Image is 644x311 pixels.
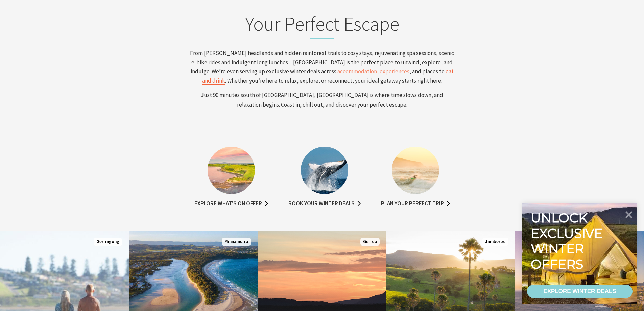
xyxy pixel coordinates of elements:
a: Book your winter deals [288,199,361,209]
a: accommodation [336,68,377,75]
a: Plan your perfect trip [381,199,450,209]
a: experiences [379,68,409,75]
div: EXPLORE WINTER DEALS [543,285,616,298]
div: Unlock exclusive winter offers [531,210,605,272]
span: experiences [380,68,409,75]
h2: Your Perfect Escape [190,12,455,39]
span: , and places to [409,68,445,75]
span: , [377,68,379,75]
span: Gerroa [360,238,380,246]
a: EXPLORE WINTER DEALS [527,285,633,298]
a: Explore what's on offer [194,199,268,209]
span: accommodation [337,68,377,75]
span: From [PERSON_NAME] headlands and hidden rainforest trails to cosy stays, rejuvenating spa session... [190,49,454,75]
span: Minnamurra [222,238,251,246]
span: Jamberoo [482,238,508,246]
span: Gerringong [94,238,122,246]
span: . Whether you’re here to relax, explore, or reconnect, your ideal getaway starts right here. [225,77,442,84]
span: Just 90 minutes south of [GEOGRAPHIC_DATA], [GEOGRAPHIC_DATA] is where time slows down, and relax... [201,91,443,108]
